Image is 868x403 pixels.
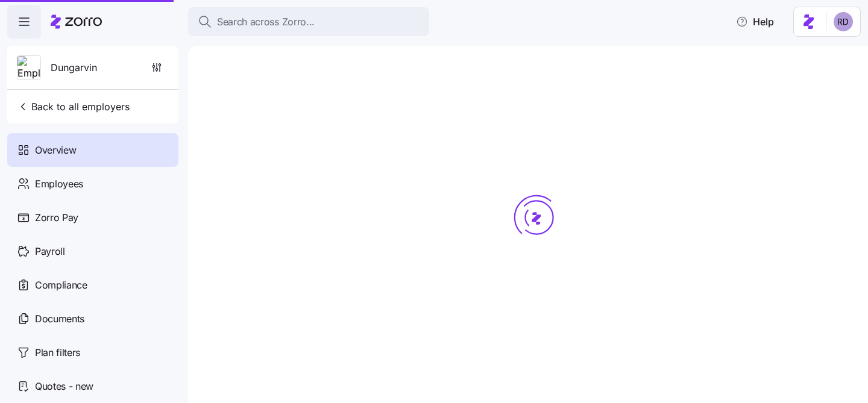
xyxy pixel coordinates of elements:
[736,14,774,29] span: Help
[12,95,134,119] button: Back to all employers
[7,133,178,167] a: Overview
[726,10,784,34] button: Help
[7,234,178,268] a: Payroll
[7,369,178,403] a: Quotes - new
[7,201,178,234] a: Zorro Pay
[35,311,84,326] span: Documents
[7,302,178,336] a: Documents
[35,177,83,192] span: Employees
[217,14,315,30] span: Search across Zorro...
[7,336,178,369] a: Plan filters
[35,210,78,225] span: Zorro Pay
[188,7,429,36] button: Search across Zorro...
[35,345,80,360] span: Plan filters
[35,143,76,158] span: Overview
[7,268,178,302] a: Compliance
[35,379,93,394] span: Quotes - new
[35,278,87,293] span: Compliance
[51,60,97,75] span: Dungarvin
[17,99,130,114] span: Back to all employers
[834,12,853,31] img: 6d862e07fa9c5eedf81a4422c42283ac
[7,167,178,201] a: Employees
[17,56,40,80] img: Employer logo
[35,244,65,259] span: Payroll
